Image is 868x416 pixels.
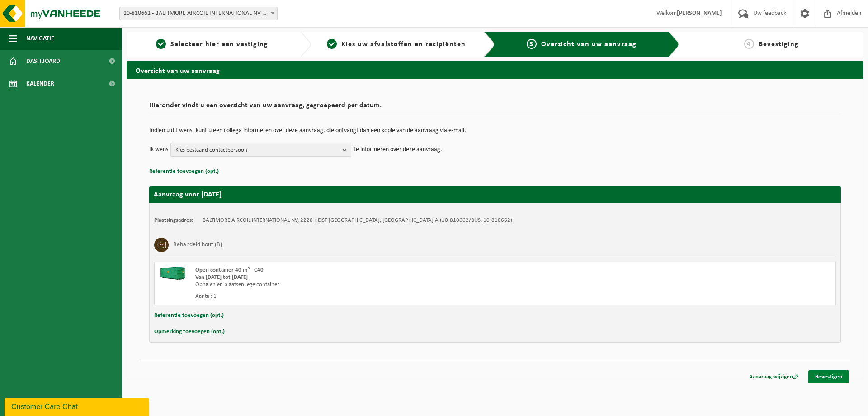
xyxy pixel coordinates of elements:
a: 1Selecteer hier een vestiging [131,39,293,50]
div: Aantal: 1 [195,293,531,300]
img: HK-XC-40-GN-00.png [159,267,186,280]
h3: Behandeld hout (B) [173,238,222,252]
span: 1 [156,39,166,49]
span: 4 [744,39,754,49]
span: Bevestiging [759,41,799,48]
strong: Plaatsingsadres: [154,217,193,223]
p: Indien u dit wenst kunt u een collega informeren over deze aanvraag, die ontvangt dan een kopie v... [149,128,841,134]
td: BALTIMORE AIRCOIL INTERNATIONAL NV, 2220 HEIST-[GEOGRAPHIC_DATA], [GEOGRAPHIC_DATA] A (10-810662/... [203,217,512,224]
span: 10-810662 - BALTIMORE AIRCOIL INTERNATIONAL NV - HEIST-OP-DEN-BERG [120,7,277,20]
span: 3 [527,39,537,49]
button: Opmerking toevoegen (opt.) [154,326,225,338]
h2: Hieronder vindt u een overzicht van uw aanvraag, gegroepeerd per datum. [149,102,841,114]
span: Dashboard [26,50,60,72]
a: Aanvraag wijzigen [742,370,806,383]
span: 2 [327,39,337,49]
strong: [PERSON_NAME] [677,10,722,17]
span: Open container 40 m³ - C40 [195,267,264,273]
div: Ophalen en plaatsen lege container [195,281,531,288]
p: Ik wens [149,143,168,157]
span: Overzicht van uw aanvraag [541,41,637,48]
strong: Van [DATE] tot [DATE] [195,274,248,280]
iframe: chat widget [5,396,151,416]
span: Kies uw afvalstoffen en recipiënten [341,41,466,48]
a: Bevestigen [808,370,849,383]
span: Navigatie [26,27,54,50]
span: Selecteer hier een vestiging [170,41,268,48]
a: 2Kies uw afvalstoffen en recipiënten [316,39,477,50]
h2: Overzicht van uw aanvraag [127,61,863,79]
span: Kalender [26,72,54,95]
span: 10-810662 - BALTIMORE AIRCOIL INTERNATIONAL NV - HEIST-OP-DEN-BERG [119,7,278,20]
p: te informeren over deze aanvraag. [354,143,442,157]
button: Referentie toevoegen (opt.) [149,166,219,177]
span: Kies bestaand contactpersoon [175,143,339,157]
strong: Aanvraag voor [DATE] [154,191,222,198]
button: Kies bestaand contactpersoon [170,143,351,157]
button: Referentie toevoegen (opt.) [154,310,224,321]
